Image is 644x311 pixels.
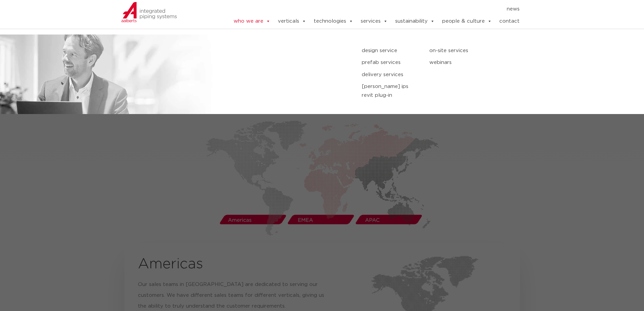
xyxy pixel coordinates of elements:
a: sustainability [395,15,435,28]
a: on-site services [429,46,487,55]
a: technologies [314,15,353,28]
a: news [507,4,520,15]
a: [PERSON_NAME] IPS Revit plug-in [362,82,419,99]
a: verticals [278,15,306,28]
a: contact [499,15,520,28]
a: services [361,15,388,28]
a: webinars [429,58,487,67]
nav: Menu [213,4,520,15]
a: design service [362,46,419,55]
a: delivery services [362,70,419,79]
a: who we are [234,15,270,28]
a: people & culture [442,15,492,28]
a: prefab services [362,58,419,67]
h2: Americas [138,256,331,272]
